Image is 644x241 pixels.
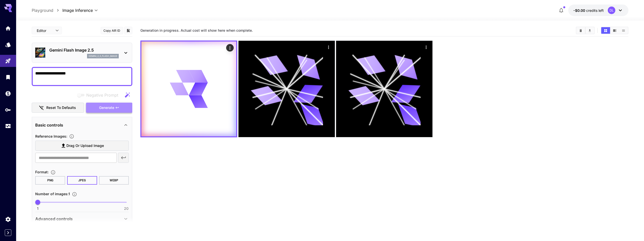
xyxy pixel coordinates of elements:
button: PNG [35,176,65,185]
div: Usage [5,123,11,129]
span: -$0.00 [573,8,586,13]
span: Editor [37,28,52,33]
button: Clear Images [576,27,585,34]
button: -$0.002DL [568,5,628,16]
p: Advanced controls [35,216,73,222]
button: Copy AIR ID [101,27,123,34]
span: 1 [37,206,38,211]
button: JPEG [67,176,97,185]
div: Actions [325,43,332,51]
span: Negative Prompt [86,92,118,98]
p: Basic controls [35,122,63,128]
span: Image Inference [62,7,93,13]
div: Advanced controls [35,213,129,225]
div: DL [608,7,615,14]
button: Specify how many images to generate in a single request. Each image generation will be charged se... [70,192,79,197]
span: 20 [124,206,129,211]
button: Generate [86,103,132,113]
div: Playground [5,58,11,64]
span: Reference Images : [35,134,67,138]
button: Upload a reference image to guide the result. This is needed for Image-to-Image or Inpainting. Su... [67,134,76,139]
p: Gemini Flash Image 2.5 [49,47,119,53]
div: Library [5,74,11,80]
button: Choose the file format for the output image. [49,170,58,175]
div: Basic controls [35,119,129,131]
span: Generate [99,105,114,111]
button: Show images in video view [610,27,619,34]
div: -$0.002 [573,8,604,13]
div: Gemini Flash Image 2.5gemini_2_5_flash_image [35,45,129,60]
span: Generation in progress. Actual cost will show here when complete. [140,28,253,32]
div: Show images in grid viewShow images in video viewShow images in list view [601,27,628,34]
div: Settings [5,216,11,222]
span: Format : [35,170,49,174]
span: Drag or upload image [66,143,104,149]
div: Actions [423,43,430,51]
span: Number of images : 1 [35,192,70,196]
span: credits left [586,8,604,13]
div: Actions [226,44,234,52]
button: Show images in list view [619,27,628,34]
a: Playground [32,7,53,13]
button: WEBP [99,176,129,185]
button: Add to library [126,27,131,33]
p: gemini_2_5_flash_image [89,54,117,58]
div: Home [5,25,11,31]
div: Clear ImagesDownload All [576,27,595,34]
button: Expand sidebar [5,229,11,236]
button: Reset to defaults [32,103,84,113]
button: Show images in grid view [601,27,610,34]
div: Models [5,42,11,48]
button: Download All [585,27,594,34]
label: Drag or upload image [35,141,129,151]
div: Wallet [5,90,11,97]
span: Negative prompts are not compatible with the selected model. [76,92,122,98]
nav: breadcrumb [32,7,62,13]
div: API Keys [5,107,11,113]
